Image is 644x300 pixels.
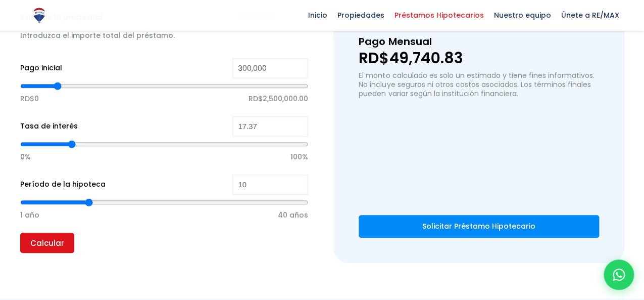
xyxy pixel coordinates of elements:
[20,207,39,223] span: 1 año
[303,8,332,23] span: Inicio
[359,215,599,238] a: Solicitar Préstamo Hipotecario
[359,33,599,51] h3: Pago Mensual
[30,7,48,24] img: Logo de REMAX
[20,233,74,253] input: Calcular
[332,8,389,23] span: Propiedades
[489,8,556,23] span: Nuestro equipo
[359,71,599,98] p: El monto calculado es solo un estimado y tiene fines informativos. No incluye seguros ni otros co...
[20,62,62,74] label: Pago inicial
[389,8,489,23] span: Préstamos Hipotecarios
[232,58,308,78] input: RD$
[556,8,624,23] span: Únete a RE/MAX
[232,175,308,195] input: Years
[278,207,308,223] span: 40 años
[359,51,599,66] p: RD$49,740.83
[290,149,308,164] span: 100%
[20,149,31,164] span: 0%
[249,91,308,106] span: RD$2,500,000.00
[20,91,39,106] span: RD$0
[20,120,78,133] label: Tasa de interés
[20,30,175,40] span: Introduzca el importe total del préstamo.
[232,116,308,137] input: %
[20,178,106,191] label: Período de la hipoteca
